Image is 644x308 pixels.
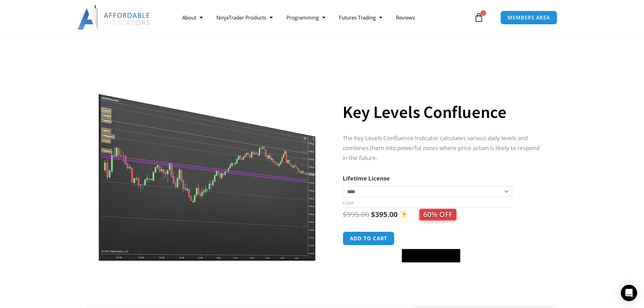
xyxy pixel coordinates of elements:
a: Futures Trading [332,10,389,25]
p: The Key Levels Confluence Indicator calculates various daily levels and combines them into powerf... [343,133,542,163]
bdi: 995.00 [343,210,369,219]
a: MEMBERS AREA [500,11,557,25]
span: $ [371,210,375,219]
img: Key Levels 1 | Affordable Indicators – NinjaTrader [98,73,317,262]
span: $ [343,210,347,219]
div: Open Intercom Messenger [621,285,637,301]
a: About [175,10,210,25]
nav: Menu [175,10,472,25]
a: Clear options [343,201,353,205]
a: Reviews [389,10,422,25]
span: 1 [481,10,486,16]
iframe: Secure express checkout frame [400,230,462,247]
img: ✨ [400,211,407,218]
span: MEMBERS AREA [507,15,550,20]
label: Lifetime License [343,174,390,182]
iframe: PayPal Message 1 [343,267,542,273]
a: Programming [280,10,332,25]
button: Buy with GPay [402,249,460,263]
h1: Key Levels Confluence [343,100,542,124]
bdi: 395.00 [371,210,398,219]
button: Add to cart [343,231,395,245]
img: LogoAI | Affordable Indicators – NinjaTrader [77,5,151,30]
a: NinjaTrader Products [210,10,280,25]
a: 1 [464,8,494,27]
span: 60% OFF [419,209,456,220]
